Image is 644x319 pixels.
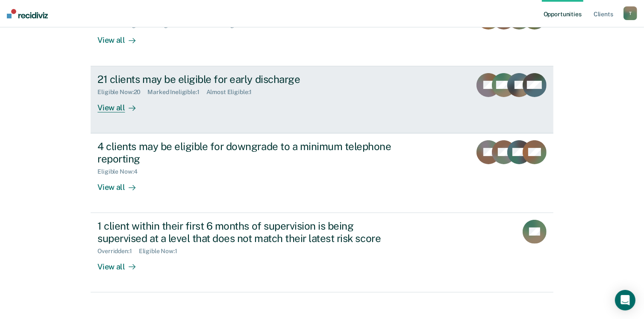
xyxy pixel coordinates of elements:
div: Open Intercom Messenger [615,290,635,310]
div: Overridden : 1 [97,248,138,255]
div: 21 clients may be eligible for early discharge [97,73,397,86]
div: Eligible Now : 20 [97,89,147,96]
div: View all [97,255,145,272]
img: Recidiviz [7,9,48,18]
a: 21 clients may be eligible for early dischargeEligible Now:20Marked Ineligible:1Almost Eligible:1... [91,66,553,133]
div: 4 clients may be eligible for downgrade to a minimum telephone reporting [97,140,397,165]
div: View all [97,29,145,45]
a: 4 clients may be eligible for downgrade to a minimum telephone reportingEligible Now:4View all [91,133,553,213]
button: T [623,6,637,20]
div: View all [97,175,145,192]
div: 1 client within their first 6 months of supervision is being supervised at a level that does not ... [97,220,397,245]
div: Almost Eligible : 1 [206,89,259,96]
div: Eligible Now : 1 [139,248,184,255]
div: Marked Ineligible : 1 [147,89,206,96]
a: 1 client within their first 6 months of supervision is being supervised at a level that does not ... [91,213,553,292]
div: Eligible Now : 4 [97,168,144,175]
div: View all [97,96,145,112]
